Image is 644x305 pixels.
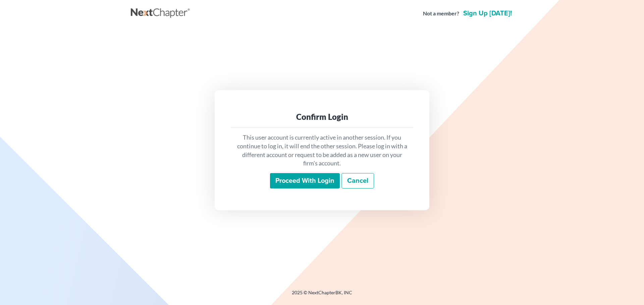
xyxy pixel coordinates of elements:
[131,289,513,301] div: 2025 © NextChapterBK, INC
[462,10,513,17] a: Sign up [DATE]!
[341,173,374,188] a: Cancel
[236,133,408,168] p: This user account is currently active in another session. If you continue to log in, it will end ...
[270,173,340,188] input: Proceed with login
[423,10,459,17] strong: Not a member?
[236,111,408,122] div: Confirm Login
